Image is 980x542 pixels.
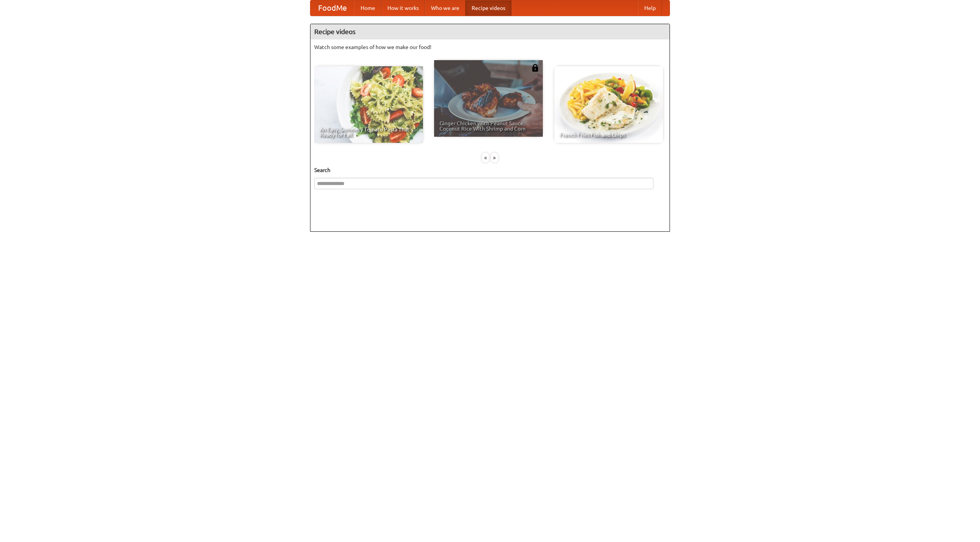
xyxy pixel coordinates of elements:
[425,0,465,16] a: Who we are
[491,153,498,162] div: »
[554,66,663,143] a: French Fries Fish and Chips
[310,24,670,39] h4: Recipe videos
[482,153,489,162] div: «
[314,43,666,51] p: Watch some examples of how we make our food!
[320,127,418,138] span: An Easy, Summery Tomato Pasta That's Ready for Fall
[310,0,354,16] a: FoodMe
[354,0,381,16] a: Home
[314,166,666,174] h5: Search
[465,0,511,16] a: Recipe videos
[560,132,658,138] span: French Fries Fish and Chips
[531,64,539,72] img: 483408.png
[638,0,662,16] a: Help
[314,66,423,143] a: An Easy, Summery Tomato Pasta That's Ready for Fall
[381,0,425,16] a: How it works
